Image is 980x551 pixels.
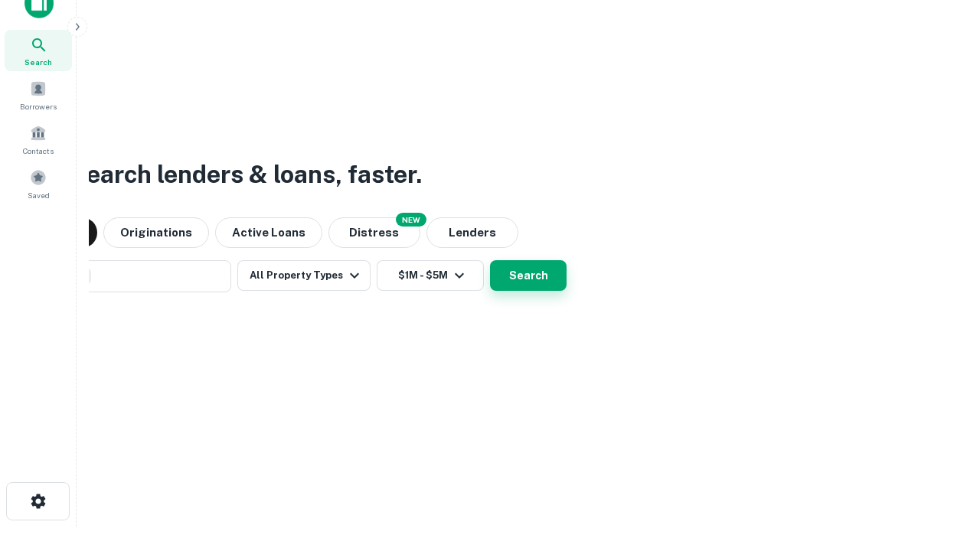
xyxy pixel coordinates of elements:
span: Saved [28,189,50,201]
button: Originations [103,217,209,248]
span: Borrowers [20,100,57,112]
a: Saved [5,163,72,204]
span: Contacts [23,145,54,157]
a: Search [5,30,72,71]
button: $1M - $5M [377,260,484,291]
button: All Property Types [237,260,371,291]
a: Contacts [5,119,72,160]
button: Lenders [426,217,518,248]
button: Search distressed loans with lien and other non-mortgage details. [328,217,420,248]
h3: Search lenders & loans, faster. [70,156,422,193]
span: Search [24,56,52,68]
button: Active Loans [215,217,322,248]
a: Borrowers [5,74,72,116]
button: Search [490,260,567,291]
div: NEW [396,213,426,227]
iframe: Chat Widget [903,429,980,502]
